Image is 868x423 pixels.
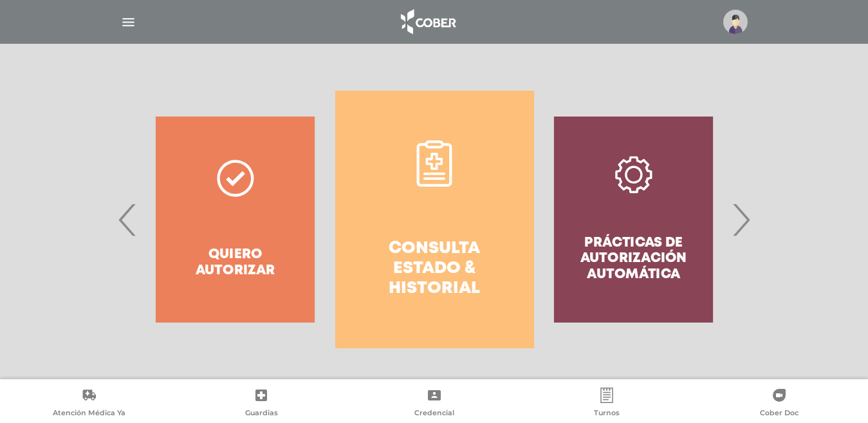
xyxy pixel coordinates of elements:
img: logo_cober_home-white.png [394,6,461,37]
a: Turnos [521,388,693,420]
a: Atención Médica Ya [3,388,175,420]
span: Next [728,185,753,254]
a: Guardias [175,388,347,420]
span: Credencial [414,408,454,420]
img: Cober_menu-lines-white.svg [120,14,136,30]
a: Credencial [347,388,520,420]
span: Previous [115,185,140,254]
img: profile-placeholder.svg [723,10,748,34]
h4: Consulta estado & historial [358,239,511,299]
span: Cober Doc [760,408,799,420]
span: Guardias [245,408,278,420]
span: Atención Médica Ya [53,408,125,420]
a: Cober Doc [693,388,865,420]
span: Turnos [594,408,620,420]
a: Consulta estado & historial [335,91,534,348]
